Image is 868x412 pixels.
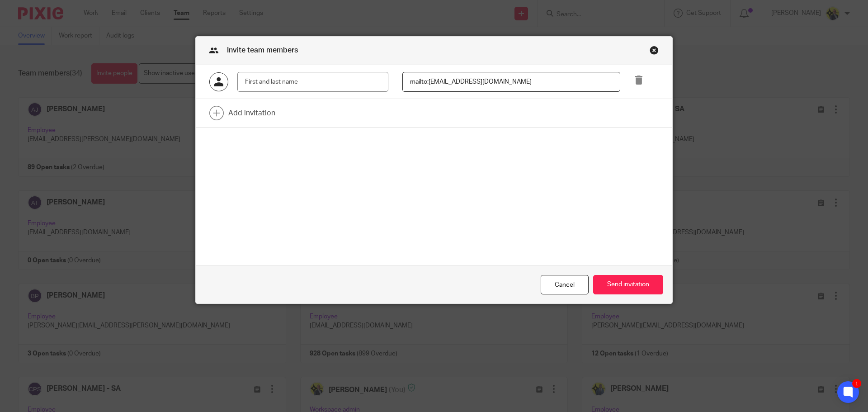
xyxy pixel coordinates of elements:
input: First and last name [237,72,388,92]
div: 1 [852,379,861,388]
button: Send invitation [593,275,663,294]
input: name@example.com [402,72,620,92]
div: Close this dialog window [541,275,589,294]
span: Invite team members [227,47,298,54]
div: Close this dialog window [650,46,659,55]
